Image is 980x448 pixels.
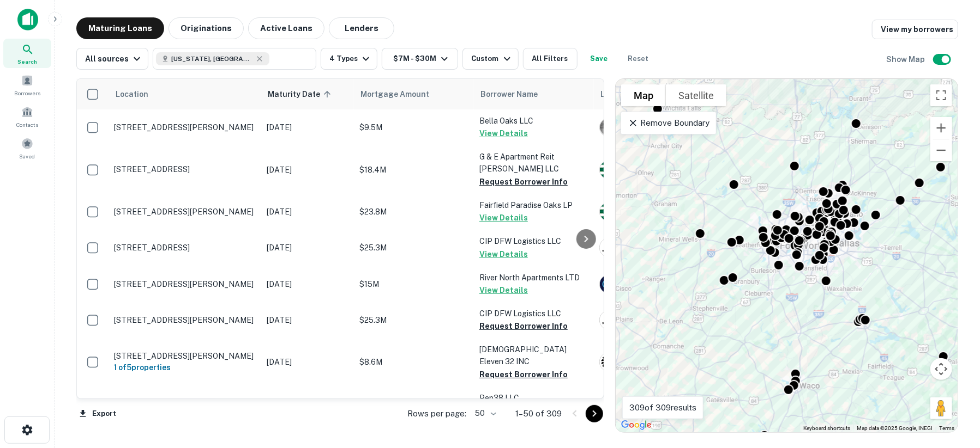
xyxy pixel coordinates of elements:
div: Cbre Capital Advisors, INC [599,160,763,180]
span: Borrower Name [480,88,538,101]
span: Saved [20,152,35,161]
img: picture [600,353,618,371]
p: $15M [359,278,468,290]
p: [DATE] [267,242,348,254]
p: $18.4M [359,164,468,176]
p: CIP DFW Logistics LLC [479,308,588,320]
a: Terms (opens in new tab) [939,425,954,431]
span: Contacts [16,120,38,129]
p: Bella Oaks LLC [479,115,588,127]
p: $25.3M [359,242,468,254]
p: [STREET_ADDRESS] [114,243,256,253]
a: Saved [3,133,51,163]
button: Go to next page [586,405,603,422]
span: Map data ©2025 Google, INEGI [857,425,933,431]
span: Search [17,57,37,66]
div: All sources [85,52,143,65]
img: Google [618,418,654,432]
div: Cbre Capital Advisors, INC [599,202,763,222]
div: Bank Of Hope [599,238,763,257]
p: 1–50 of 309 [515,407,562,420]
a: Contacts [3,102,51,131]
p: $8.6M [359,356,468,368]
p: [STREET_ADDRESS] [114,164,256,174]
button: Maturing Loans [76,17,164,39]
img: capitalize-icon.png [17,9,38,30]
button: View Details [479,248,528,261]
p: [STREET_ADDRESS][PERSON_NAME] [114,315,256,325]
button: Lenders [329,17,394,39]
div: DLP Funding [599,395,763,414]
button: Zoom in [930,117,952,139]
span: Borrowers [14,89,40,97]
button: All Filters [523,48,578,70]
img: picture [600,238,618,257]
p: [STREET_ADDRESS][PERSON_NAME] [114,279,256,289]
button: Request Borrower Info [479,368,568,381]
p: River North Apartments LTD [479,272,588,284]
p: [STREET_ADDRESS][PERSON_NAME] [114,207,256,217]
button: All sources [76,48,148,70]
div: 50 [471,406,498,421]
h6: Show Map [886,53,927,65]
span: Maturity Date [268,88,334,101]
h6: 1 of 5 properties [114,361,256,373]
p: [DATE] [267,314,348,326]
p: $9.5M [359,121,468,133]
p: Remove Boundary [628,116,709,130]
button: Reset [621,48,656,70]
p: Pep38 LLC [479,392,588,404]
button: View Details [479,284,528,297]
button: Keyboard shortcuts [803,425,850,432]
a: Borrowers [3,70,51,100]
span: Lender [600,88,627,101]
button: Show satellite imagery [666,84,726,106]
p: [DATE] [267,398,348,410]
p: [DATE] [267,206,348,218]
span: Location [115,88,148,101]
a: View my borrowers [872,20,958,39]
button: $7M - $30M [382,48,458,70]
img: picture [600,202,618,221]
button: View Details [479,127,528,140]
button: Toggle fullscreen view [930,84,952,106]
div: Frost [599,352,763,372]
p: [DEMOGRAPHIC_DATA] Eleven 32 INC [479,343,588,367]
button: Active Loans [248,17,324,39]
img: picture [600,311,618,329]
p: $23.8M [359,206,468,218]
button: Custom [462,48,518,70]
iframe: Chat Widget [925,361,980,413]
th: Mortgage Amount [354,79,474,109]
th: Location [109,79,261,109]
div: Custom [471,52,513,65]
button: Save your search to get updates of matches that match your search criteria. [582,48,617,70]
button: Zoom out [930,139,952,161]
p: [STREET_ADDRESS][PERSON_NAME] [114,351,256,361]
p: 309 of 309 results [629,401,696,414]
div: Allstate [599,274,763,294]
p: [STREET_ADDRESS][PERSON_NAME] [114,122,256,132]
div: 0 0 [616,79,958,432]
div: Bank Of Hope [599,310,763,330]
a: Search [3,39,51,68]
p: [DATE] [267,278,348,290]
img: picture [600,275,618,293]
button: View Details [479,211,528,224]
span: Mortgage Amount [360,88,443,101]
button: Show street map [621,84,666,106]
p: Fairfield Paradise Oaks LP [479,199,588,211]
p: Rows per page: [407,407,466,420]
img: picture [600,161,618,179]
button: Export [76,406,119,422]
a: Open this area in Google Maps (opens a new window) [618,418,654,432]
p: [DATE] [267,164,348,176]
p: $25.3M [359,314,468,326]
span: [US_STATE], [GEOGRAPHIC_DATA] [171,54,253,64]
th: Borrower Name [474,79,594,109]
